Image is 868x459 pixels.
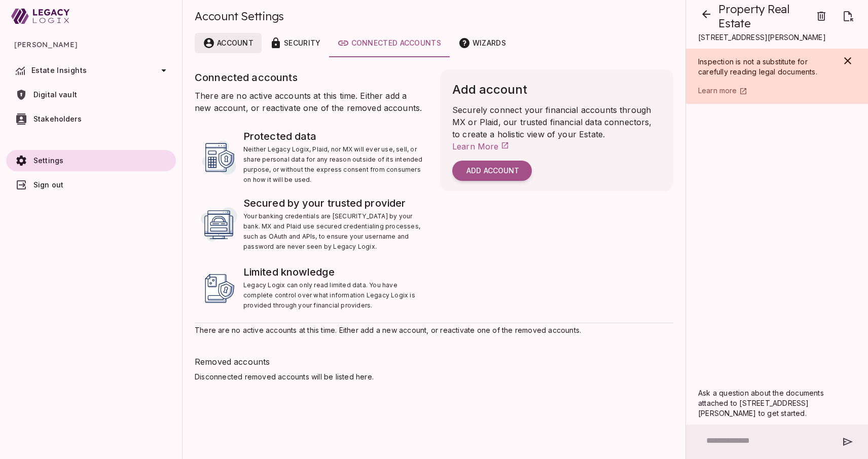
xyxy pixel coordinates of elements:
span: Removed accounts [195,357,270,367]
a: Settings [6,150,176,171]
h6: Connected accounts [195,69,428,90]
div: Security [270,37,320,49]
span: Learn more [698,86,737,95]
span: Inspection is not a substitute for carefully reading legal documents. [698,57,817,76]
span: Sign out [33,180,63,189]
span: Disconnected removed accounts will be listed here. [195,372,374,381]
span: Limited knowledge [243,266,428,278]
div: customized tabs example [195,33,673,53]
div: Wizards [458,37,506,49]
span: Ask a question about the documents attached to [STREET_ADDRESS] [PERSON_NAME] to get started. [686,388,868,425]
span: Neither Legacy Logix, Plaid, nor MX will ever use, sell, or share personal data for any reason ou... [243,142,428,185]
a: Digital vault [6,84,176,105]
span: Legacy Logix can only read limited data. You have complete control over what information Legacy L... [243,278,428,311]
span: Digital vault [33,90,77,99]
span: There are no active accounts at this time. Either add a new account, or reactivate one of the rem... [195,326,581,334]
a: Learn More [452,140,509,152]
span: Property Real Estate [718,2,809,30]
span: Learn More [452,140,499,152]
span: Add account [452,82,527,97]
span: [PERSON_NAME] [14,32,168,57]
span: There are no active accounts at this time. Either add a new account, or reactivate one of the rem... [195,91,422,113]
span: Protected data [243,130,428,142]
span: Settings [33,156,63,165]
a: Learn more [698,85,831,96]
span: Secured by your trusted provider [243,197,428,209]
span: Add account [466,166,520,175]
span: Stakeholders [33,114,82,123]
button: Add account [452,161,532,181]
div: Estate Insights [6,60,176,81]
span: Account Settings [195,9,284,23]
span: Estate Insights [31,66,87,74]
span: Your banking credentials are [SECURITY_DATA] by your bank. MX and Plaid use secured credentialing... [243,209,428,252]
div: Account [203,37,254,49]
a: Sign out [6,174,176,196]
span: Securely connect your financial accounts through MX or Plaid, our trusted financial data connecto... [452,105,655,139]
a: Stakeholders [6,108,176,130]
span: [STREET_ADDRESS][PERSON_NAME] [686,32,868,49]
div: Connected accounts [337,37,441,49]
